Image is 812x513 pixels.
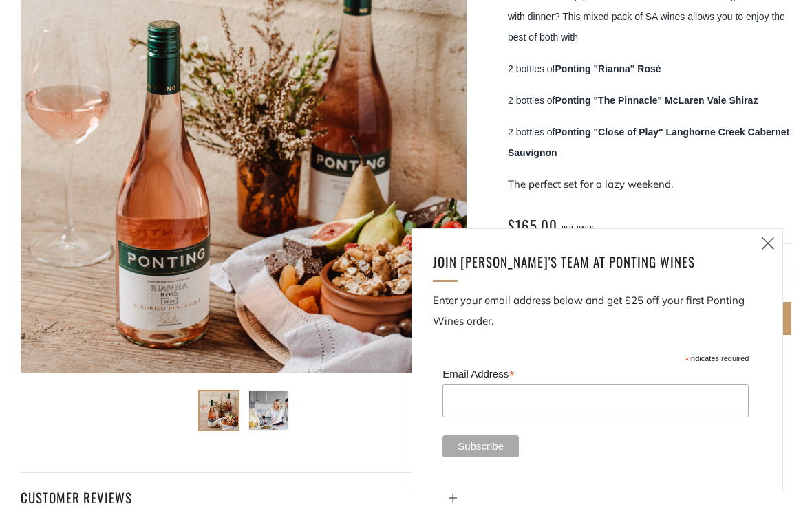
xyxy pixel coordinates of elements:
span: $165.00 [508,215,557,236]
p: Enter your email address below and get $25 off your first Ponting Wines order. [433,290,762,331]
button: Load image into Gallery viewer, Rosé &amp; Reds - Mixed Pack [198,390,239,431]
p: The perfect set for a lazy weekend. [508,174,791,195]
span: per pack [562,223,594,234]
label: Email Address [442,364,749,383]
input: Subscribe [442,435,519,457]
a: Customer Reviews [21,472,467,509]
img: Load image into Gallery viewer, Rosé &amp; Reds - Mixed Pack [200,391,238,430]
div: indicates required [442,351,749,364]
img: Load image into Gallery viewer, Rosé &amp; Reds - Mixed Pack [249,391,288,430]
strong: Ponting "Close of Play" Langhorne Creek Cabernet Sauvignon [508,127,789,158]
h4: Join [PERSON_NAME]'s team at ponting Wines [433,250,745,273]
strong: Ponting "The Pinnacle" McLaren Vale Shiraz [555,95,758,106]
span: 2 bottles of [508,127,789,158]
span: 2 bottles of [508,95,758,106]
h4: Customer Reviews [21,485,467,509]
strong: Ponting "Rianna" Rosé [555,63,661,74]
span: 2 bottles of [508,63,661,74]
